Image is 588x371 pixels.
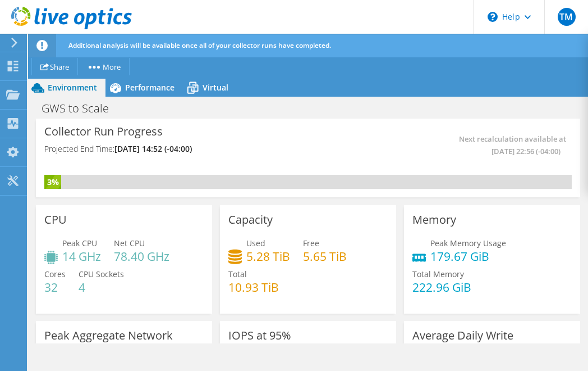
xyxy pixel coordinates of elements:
[79,269,124,279] span: CPU Sockets
[308,133,566,157] span: Next recalculation available at
[36,102,126,115] h1: GWS to Scale
[31,58,78,75] a: Share
[430,238,506,248] span: Peak Memory Usage
[308,145,561,157] span: [DATE] 22:56 (-04:00)
[125,82,174,93] span: Performance
[44,214,67,226] h3: CPU
[228,281,279,293] h4: 10.93 TiB
[44,176,61,188] div: 3%
[77,58,130,75] a: More
[488,12,498,22] svg: \n
[558,8,576,26] span: TM
[114,143,192,154] span: [DATE] 14:52 (-04:00)
[246,250,290,263] h4: 5.28 TiB
[203,82,228,93] span: Virtual
[412,329,513,342] h3: Average Daily Write
[228,214,273,226] h3: Capacity
[430,250,506,263] h4: 179.67 GiB
[79,281,124,293] h4: 4
[44,281,66,293] h4: 32
[228,269,247,279] span: Total
[44,143,305,155] h4: Projected End Time:
[412,281,471,293] h4: 222.96 GiB
[246,238,265,248] span: Used
[114,250,169,263] h4: 78.40 GHz
[68,40,331,50] span: Additional analysis will be available once all of your collector runs have completed.
[228,329,291,342] h3: IOPS at 95%
[412,214,456,226] h3: Memory
[303,238,319,248] span: Free
[44,329,204,354] h3: Peak Aggregate Network Throughput
[62,250,101,263] h4: 14 GHz
[44,269,66,279] span: Cores
[303,250,347,263] h4: 5.65 TiB
[114,238,145,248] span: Net CPU
[62,238,97,248] span: Peak CPU
[48,82,97,93] span: Environment
[412,269,464,279] span: Total Memory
